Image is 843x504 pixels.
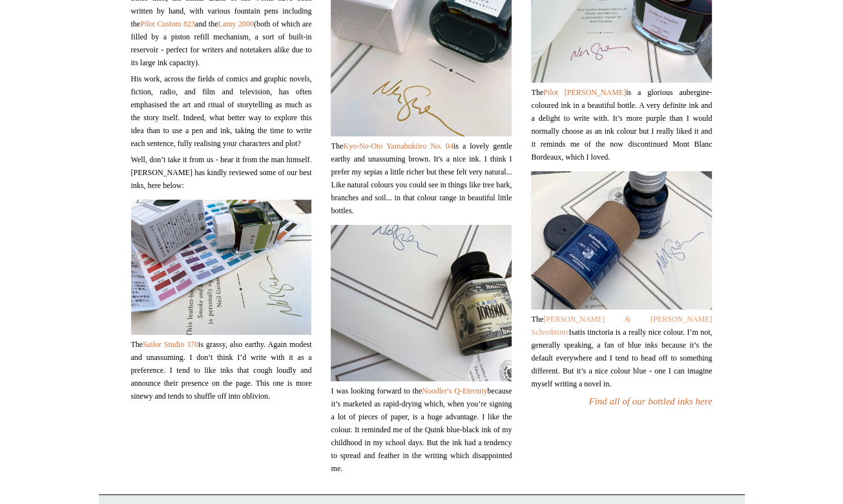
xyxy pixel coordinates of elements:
span: Well, don’t take it from us - hear it from the man himself. [PERSON_NAME] has kindly reviewed som... [131,153,312,192]
img: pf-6a765159--SAILOR-INK.jpg [131,200,312,335]
span: The is grassy, also earthy. Again modest and unassuming. I don’t think I’d write with it as a pre... [131,338,312,403]
a: Find all of our bottled inks here [588,396,712,406]
a: Lamy 2000 [218,19,253,28]
a: [PERSON_NAME] & [PERSON_NAME] Schreibtinte [531,315,712,337]
a: Sailor Studio 370 [143,340,198,349]
span: The Isatis tinctoria is a really nice colour. I’m not, generally speaking, a fan of blue inks bec... [531,313,712,390]
img: pf-921480e0--Black-and-Blue-INK.jpg [331,225,512,381]
span: I was looking forward to the because it’s marketed as rapid-drying which, when you’re signing a l... [331,384,512,475]
span: His work, across the fields of comics and graphic novels, fiction, radio, and film and television... [131,72,312,150]
a: Pilot [PERSON_NAME] [543,88,626,97]
a: Pilot Custom 823 [140,19,195,28]
span: The is a lovely gentle earthy and unassuming brown. It's a nice ink. I think I prefer my sepias a... [331,140,512,217]
a: Kyo-No-Oto Yamabukiiro No. 04 [343,142,453,151]
a: Noodler's Q-Eternity [422,386,487,395]
span: The is a glorious aubergine-coloured ink in a beautiful bottle. A very definite ink and a delight... [531,86,712,163]
img: pf-8b921480--Schreibtinte-INK.jpg [531,171,712,310]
